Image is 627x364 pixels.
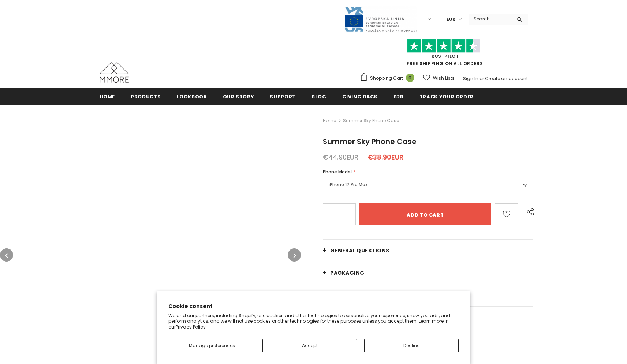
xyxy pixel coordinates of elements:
a: Lookbook [176,88,207,105]
a: Shipping and returns [323,284,533,306]
a: support [270,88,296,105]
span: Lookbook [176,93,207,100]
span: support [270,93,296,100]
span: EUR [447,16,455,23]
a: PACKAGING [323,262,533,284]
span: Track your order [419,93,474,100]
span: Giving back [342,93,378,100]
a: B2B [393,88,404,105]
span: Wish Lists [433,75,455,82]
span: €44.90EUR [323,153,358,162]
a: General Questions [323,240,533,262]
a: Trustpilot [429,53,459,59]
a: Track your order [419,88,474,105]
span: Our Story [223,93,254,100]
span: Summer Sky Phone Case [343,116,399,125]
span: Blog [311,93,326,100]
h2: Cookie consent [168,303,459,310]
span: Manage preferences [189,342,235,349]
span: PACKAGING [330,269,365,277]
img: MMORE Cases [100,62,129,83]
a: Javni Razpis [344,16,417,22]
a: Create an account [485,75,528,82]
span: Phone Model [323,169,352,175]
label: iPhone 17 Pro Max [323,178,533,192]
span: Home [100,93,115,100]
span: B2B [393,93,404,100]
button: Manage preferences [168,339,255,352]
span: FREE SHIPPING ON ALL ORDERS [360,42,528,67]
span: Summer Sky Phone Case [323,136,417,147]
input: Add to cart [359,203,491,225]
a: Our Story [223,88,254,105]
button: Accept [262,339,357,352]
span: Shopping Cart [370,75,403,82]
a: Blog [311,88,326,105]
a: Home [323,116,336,125]
span: €38.90EUR [367,153,403,162]
a: Home [100,88,115,105]
a: Privacy Policy [176,324,206,330]
a: Giving back [342,88,378,105]
img: Javni Razpis [344,6,417,33]
p: We and our partners, including Shopify, use cookies and other technologies to personalize your ex... [168,313,459,330]
span: Products [131,93,161,100]
button: Decline [364,339,459,352]
span: 0 [406,74,414,82]
a: Wish Lists [423,72,455,85]
img: Trust Pilot Stars [407,39,480,53]
input: Search Site [469,14,511,24]
a: Products [131,88,161,105]
span: General Questions [330,247,389,254]
a: Shopping Cart 0 [360,73,418,84]
span: or [479,75,484,82]
a: Sign In [463,75,478,82]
